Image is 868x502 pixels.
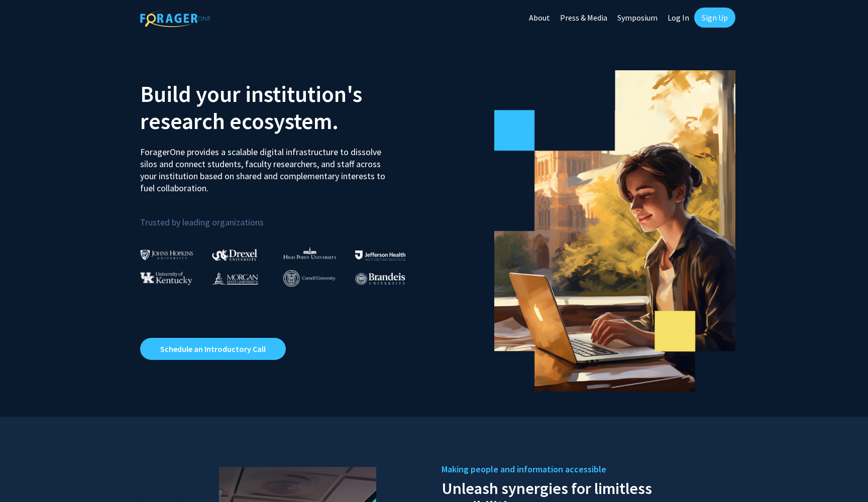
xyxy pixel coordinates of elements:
[694,8,735,28] a: Sign Up
[283,247,337,259] img: High Point University
[140,202,426,230] p: Trusted by leading organizations
[8,457,43,494] iframe: Chat
[140,249,193,260] img: Johns Hopkins University
[355,273,405,285] img: Brandeis University
[140,80,426,135] h2: Build your institution's research ecosystem.
[140,272,192,285] img: University of Kentucky
[355,250,405,260] img: Thomas Jefferson University
[140,10,210,27] img: ForagerOne Logo
[283,270,336,287] img: Cornell University
[212,272,258,285] img: Morgan State University
[140,139,392,194] p: ForagerOne provides a scalable digital infrastructure to dissolve silos and connect students, fac...
[442,462,728,477] h5: Making people and information accessible
[140,338,286,360] a: Opens in a new tab
[212,249,257,261] img: Drexel University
